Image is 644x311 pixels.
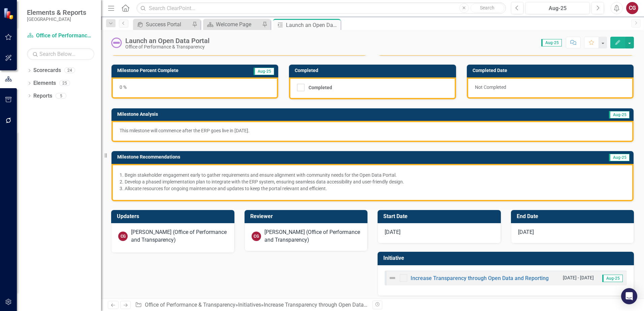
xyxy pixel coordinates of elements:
[216,20,260,29] div: Welcome Page
[602,275,623,282] span: Aug-25
[111,37,122,48] img: Not Started
[136,2,506,14] input: Search ClearPoint...
[33,92,52,100] a: Reports
[541,39,562,46] span: Aug-25
[238,302,261,308] a: Initiatives
[473,68,630,73] h3: Completed Date
[286,21,339,29] div: Launch an Open Data Portal
[117,154,501,160] h3: Milestone Recommendations
[295,68,452,73] h3: Completed
[621,288,637,304] div: Open Intercom Messenger
[27,8,86,16] span: Elements & Reports
[125,178,625,185] p: Develop a phased implementation plan to integrate with the ERP system, ensuring seamless data acc...
[205,20,260,29] a: Welcome Page
[563,275,594,281] small: [DATE] - [DATE]
[254,68,274,75] span: Aug-25
[518,229,534,235] span: [DATE]
[383,255,631,261] h3: Initiative
[118,232,128,241] div: CG
[56,93,66,99] div: 5
[609,154,630,161] span: Aug-25
[117,112,455,117] h3: Milestone Analysis
[383,213,497,219] h3: Start Date
[125,44,210,49] div: Office of Performance & Transparency
[3,8,15,20] img: ClearPoint Strategy
[33,79,56,87] a: Elements
[59,80,70,86] div: 25
[33,67,61,74] a: Scorecards
[264,229,361,244] div: [PERSON_NAME] (Office of Performance and Transparency)
[411,275,549,281] a: Increase Transparency through Open Data and Reporting
[135,301,367,309] div: » » »
[125,185,625,192] p: Allocate resources for ongoing maintenance and updates to keep the portal relevant and efficient.
[27,48,94,60] input: Search Below...
[111,77,278,99] div: 0 %
[117,68,234,73] h3: Milestone Percent Complete
[525,2,590,14] button: Aug-25
[125,172,625,178] p: Begin stakeholder engagement early to gather requirements and ensure alignment with community nee...
[117,213,231,219] h3: Updaters
[120,127,625,134] p: This milestone will commence after the ERP goes live in [DATE].
[626,2,638,14] button: CG
[388,274,396,282] img: Not Defined
[264,302,398,308] a: Increase Transparency through Open Data and Reporting
[146,20,190,29] div: Success Portal
[131,229,227,244] div: [PERSON_NAME] (Office of Performance and Transparency)
[135,20,190,29] a: Success Portal
[252,232,261,241] div: CG
[480,5,494,10] span: Search
[517,213,631,219] h3: End Date
[27,32,94,40] a: Office of Performance & Transparency
[471,3,504,13] button: Search
[609,111,630,118] span: Aug-25
[27,16,86,22] small: [GEOGRAPHIC_DATA]
[250,213,364,219] h3: Reviewer
[64,68,75,73] div: 24
[125,37,210,44] div: Launch an Open Data Portal
[467,77,634,99] div: Not Completed
[145,302,235,308] a: Office of Performance & Transparency
[385,229,400,235] span: [DATE]
[528,4,587,12] div: Aug-25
